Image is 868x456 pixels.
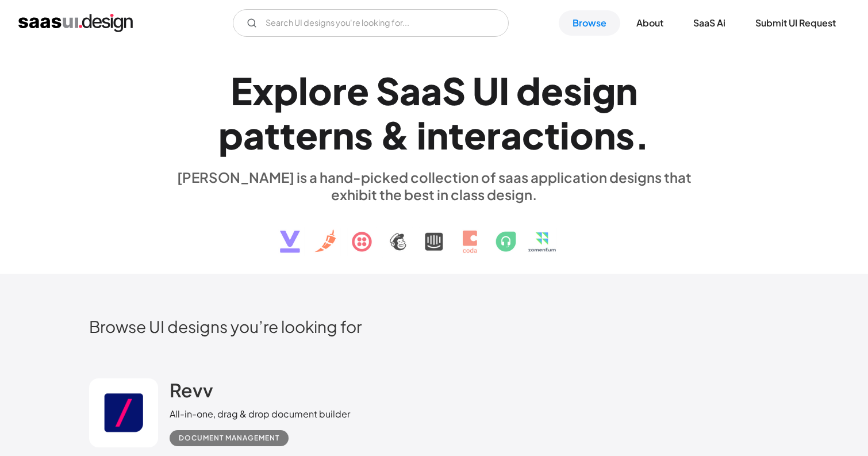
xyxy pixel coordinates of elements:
[742,10,850,36] a: Submit UI Request
[623,10,677,36] a: About
[499,68,509,113] div: I
[421,68,442,113] div: a
[332,113,354,157] div: n
[541,68,563,113] div: e
[522,113,544,157] div: c
[616,113,635,157] div: s
[89,316,779,336] h2: Browse UI designs you’re looking for
[298,68,308,113] div: l
[544,113,560,157] div: t
[252,68,274,113] div: x
[679,10,739,36] a: SaaS Ai
[308,68,332,113] div: o
[516,68,541,113] div: d
[464,113,486,157] div: e
[559,10,620,36] a: Browse
[594,113,616,157] div: n
[448,113,464,157] div: t
[260,203,608,263] img: text, icon, saas logo
[170,168,698,203] div: [PERSON_NAME] is a hand-picked collection of saas application designs that exhibit the best in cl...
[170,378,213,407] a: Revv
[400,68,421,113] div: a
[582,68,592,113] div: i
[295,113,318,157] div: e
[231,68,252,113] div: E
[473,68,499,113] div: U
[243,113,264,157] div: a
[264,113,280,157] div: t
[347,68,369,113] div: e
[318,113,332,157] div: r
[442,68,466,113] div: S
[592,68,616,113] div: g
[560,113,570,157] div: i
[170,407,350,421] div: All-in-one, drag & drop document builder
[218,113,243,157] div: p
[570,113,594,157] div: o
[233,9,509,37] input: Search UI designs you're looking for...
[417,113,427,157] div: i
[635,113,650,157] div: .
[170,68,698,157] h1: Explore SaaS UI design patterns & interactions.
[332,68,347,113] div: r
[501,113,522,157] div: a
[233,9,509,37] form: Email Form
[427,113,448,157] div: n
[616,68,637,113] div: n
[274,68,298,113] div: p
[179,431,279,445] div: Document Management
[563,68,582,113] div: s
[280,113,295,157] div: t
[376,68,400,113] div: S
[380,113,410,157] div: &
[170,378,213,401] h2: Revv
[354,113,373,157] div: s
[486,113,501,157] div: r
[18,14,133,32] a: home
